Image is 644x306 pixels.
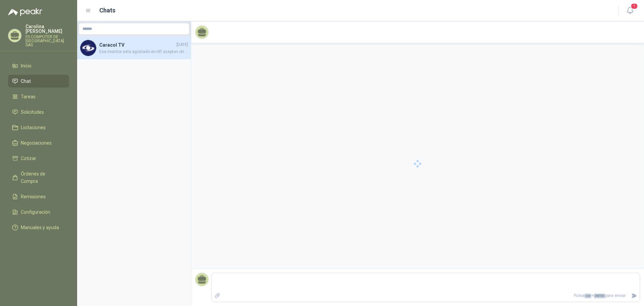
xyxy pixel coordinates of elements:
[21,62,32,69] span: Inicio
[25,24,69,34] p: Carolina [PERSON_NAME]
[21,224,59,231] span: Manuales y ayuda
[99,6,115,15] h1: Chats
[8,59,69,72] a: Inicio
[21,155,36,162] span: Cotizar
[8,221,69,234] a: Manuales y ayuda
[8,90,69,103] a: Tareas
[21,124,46,131] span: Licitaciones
[21,93,36,100] span: Tareas
[8,137,69,149] a: Negociaciones
[21,78,31,85] span: Chat
[8,206,69,218] a: Configuración
[99,41,175,49] h4: Caracol TV
[8,8,42,16] img: Logo peakr
[8,121,69,134] a: Licitaciones
[21,139,52,147] span: Negociaciones
[21,170,63,185] span: Órdenes de Compra
[624,5,636,17] button: 1
[8,167,69,188] a: Órdenes de Compra
[8,152,69,165] a: Cotizar
[80,40,96,56] img: Company Logo
[8,190,69,203] a: Remisiones
[8,75,69,88] a: Chat
[21,108,44,116] span: Solicitudes
[77,37,191,59] a: Company LogoCaracol TV[DATE]Ese monitor esta agostado en HP, aceptan otras marcas con mismas cara...
[99,49,188,55] span: Ese monitor esta agostado en HP, aceptan otras marcas con mismas caracteristicas?
[631,3,638,9] span: 1
[176,42,188,48] span: [DATE]
[25,35,69,47] p: FS COMPUTER DE [GEOGRAPHIC_DATA] SAS
[21,208,50,216] span: Configuración
[8,106,69,118] a: Solicitudes
[21,193,46,200] span: Remisiones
